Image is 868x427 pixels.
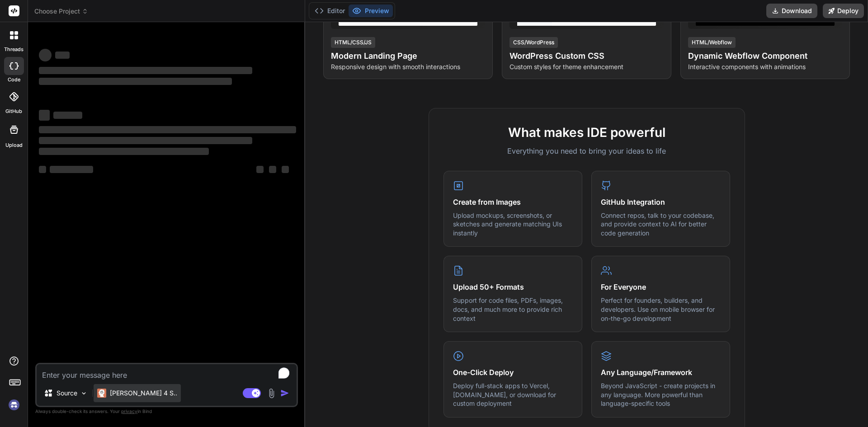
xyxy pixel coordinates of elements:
[266,388,277,399] img: attachment
[37,364,297,380] textarea: To enrich screen reader interactions, please activate Accessibility in Grammarly extension settings
[34,7,88,16] span: Choose Project
[39,78,232,85] span: ‌
[5,141,23,149] label: Upload
[280,389,289,398] img: icon
[35,407,298,416] p: Always double-check its answers. Your in Bind
[121,408,137,414] span: privacy
[50,166,93,173] span: ‌
[8,76,20,84] label: code
[39,148,209,155] span: ‌
[453,282,573,292] h4: Upload 50+ Formats
[601,211,721,238] p: Connect repos, talk to your codebase, and provide context to AI for better code generation
[601,381,721,408] p: Beyond JavaScript - create projects in any language. More powerful than language-specific tools
[39,67,252,74] span: ‌
[601,282,721,292] h4: For Everyone
[601,296,721,323] p: Perfect for founders, builders, and developers. Use on mobile browser for on-the-go development
[39,126,296,133] span: ‌
[509,37,558,48] div: CSS/WordPress
[453,211,573,238] p: Upload mockups, screenshots, or sketches and generate matching UIs instantly
[80,389,88,397] img: Pick Models
[509,62,664,71] p: Custom styles for theme enhancement
[39,166,46,173] span: ‌
[443,145,730,156] p: Everything you need to bring your ideas to life
[453,367,573,378] h4: One-Click Deploy
[39,49,52,61] span: ‌
[823,4,864,18] button: Deploy
[688,50,842,62] h4: Dynamic Webflow Component
[601,197,721,207] h4: GitHub Integration
[282,166,289,173] span: ‌
[5,108,22,115] label: GitHub
[53,112,82,119] span: ‌
[453,381,573,408] p: Deploy full-stack apps to Vercel, [DOMAIN_NAME], or download for custom deployment
[331,62,485,71] p: Responsive design with smooth interactions
[55,52,70,59] span: ‌
[688,62,842,71] p: Interactive components with animations
[601,367,721,378] h4: Any Language/Framework
[256,166,264,173] span: ‌
[57,389,77,398] p: Source
[688,37,736,48] div: HTML/Webflow
[110,389,177,398] p: [PERSON_NAME] 4 S..
[453,296,573,323] p: Support for code files, PDFs, images, docs, and much more to provide rich context
[39,137,252,144] span: ‌
[331,37,375,48] div: HTML/CSS/JS
[509,50,664,62] h4: WordPress Custom CSS
[311,5,349,17] button: Editor
[6,397,22,413] img: signin
[443,123,730,142] h2: What makes IDE powerful
[349,5,393,17] button: Preview
[97,389,106,398] img: Claude 4 Sonnet
[766,4,817,18] button: Download
[4,46,24,53] label: threads
[331,50,485,62] h4: Modern Landing Page
[269,166,276,173] span: ‌
[39,110,50,121] span: ‌
[453,197,573,207] h4: Create from Images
